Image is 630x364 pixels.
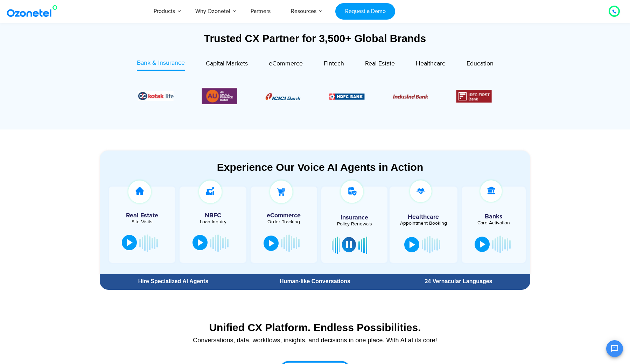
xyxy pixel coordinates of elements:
[395,221,452,226] div: Appointment Booking
[467,58,493,71] a: Education
[324,58,344,71] a: Fintech
[456,90,492,103] img: Picture12.png
[365,60,395,68] span: Real Estate
[107,161,533,173] div: Experience Our Voice AI Agents in Action
[112,219,172,224] div: Site Visits
[390,279,527,284] div: 24 Vernacular Languages
[266,93,301,100] img: Picture8.png
[112,212,172,219] h5: Real Estate
[247,279,383,284] div: Human-like Conversations
[202,87,237,105] div: 6 / 6
[269,60,303,68] span: eCommerce
[254,212,314,219] h5: eCommerce
[365,58,395,71] a: Real Estate
[138,91,174,101] div: 5 / 6
[465,220,522,225] div: Card Activation
[137,58,185,71] a: Bank & Insurance
[206,60,248,68] span: Capital Markets
[206,58,248,71] a: Capital Markets
[325,222,384,226] div: Policy Renewals
[103,321,527,334] div: Unified CX Platform. Endless Possibilities.
[138,91,174,101] img: Picture26.jpg
[467,60,493,68] span: Education
[254,219,314,224] div: Order Tracking
[393,92,428,100] div: 3 / 6
[183,219,243,224] div: Loan Inquiry
[395,214,452,220] h5: Healthcare
[416,58,446,71] a: Healthcare
[416,60,446,68] span: Healthcare
[138,87,492,105] div: Image Carousel
[266,92,301,100] div: 1 / 6
[269,58,303,71] a: eCommerce
[103,279,243,284] div: Hire Specialized AI Agents
[606,340,623,357] button: Open chat
[465,213,522,220] h5: Banks
[456,90,492,103] div: 4 / 6
[103,337,527,343] div: Conversations, data, workflows, insights, and decisions in one place. With AI at its core!
[137,59,185,67] span: Bank & Insurance
[324,60,344,68] span: Fintech
[393,94,428,99] img: Picture10.png
[335,3,395,20] a: Request a Demo
[183,212,243,219] h5: NBFC
[325,215,384,221] h5: Insurance
[329,92,364,100] div: 2 / 6
[329,93,364,99] img: Picture9.png
[202,87,237,105] img: Picture13.png
[100,32,530,44] div: Trusted CX Partner for 3,500+ Global Brands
